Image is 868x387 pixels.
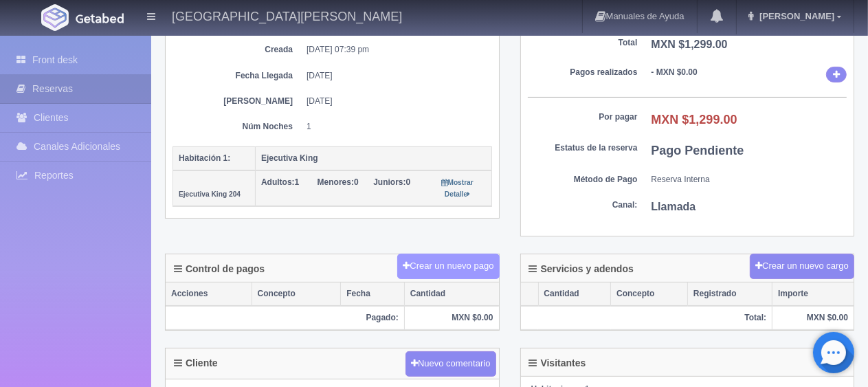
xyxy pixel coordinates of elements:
[174,358,218,368] h4: Cliente
[538,283,611,306] th: Cantidad
[183,96,293,107] dt: [PERSON_NAME]
[307,121,482,133] dd: 1
[652,113,737,126] b: MXN $1,299.00
[528,67,638,78] dt: Pagos realizados
[652,174,847,186] dd: Reserva Interna
[687,283,772,306] th: Registrado
[528,199,638,211] dt: Canal:
[318,177,359,187] span: 0
[261,177,299,187] span: 1
[307,70,482,82] dd: [DATE]
[252,283,341,306] th: Concepto
[529,358,586,368] h4: Visitantes
[405,351,496,377] button: Nuevo comentario
[166,306,404,330] th: Pagado:
[652,144,744,157] b: Pago Pendiente
[652,67,698,77] b: - MXN $0.00
[528,111,638,123] dt: Por pagar
[307,44,482,56] dd: [DATE] 07:39 pm
[341,283,405,306] th: Fecha
[521,306,772,330] th: Total:
[166,283,252,306] th: Acciones
[756,11,834,21] span: [PERSON_NAME]
[529,264,634,274] h4: Servicios y adendos
[179,153,230,163] b: Habitación 1:
[373,177,410,187] span: 0
[261,177,295,187] strong: Adultos:
[772,306,854,330] th: MXN $0.00
[183,70,293,82] dt: Fecha Llegada
[772,283,854,306] th: Importe
[373,177,405,187] strong: Juniors:
[652,38,728,50] b: MXN $1,299.00
[318,177,354,187] strong: Menores:
[307,96,482,107] dd: [DATE]
[528,174,638,186] dt: Método de Pago
[76,13,124,23] img: Getabed
[404,306,498,330] th: MXN $0.00
[611,283,688,306] th: Concepto
[750,254,854,279] button: Crear un nuevo cargo
[256,146,492,170] th: Ejecutiva King
[183,121,293,133] dt: Núm Noches
[174,264,265,274] h4: Control de pagos
[442,177,474,199] a: Mostrar Detalle
[397,254,499,279] button: Crear un nuevo pago
[652,201,696,212] b: Llamada
[172,7,402,24] h4: [GEOGRAPHIC_DATA][PERSON_NAME]
[528,142,638,154] dt: Estatus de la reserva
[179,190,241,198] small: Ejecutiva King 204
[404,283,498,306] th: Cantidad
[442,179,474,198] small: Mostrar Detalle
[528,37,638,49] dt: Total
[183,44,293,56] dt: Creada
[41,4,69,31] img: Getabed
